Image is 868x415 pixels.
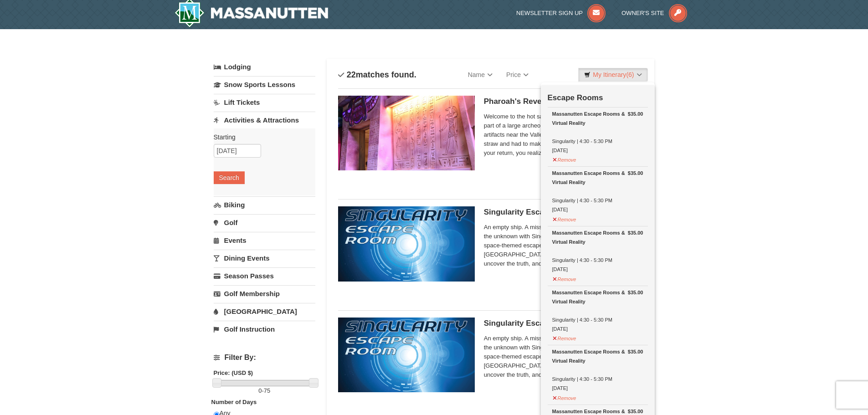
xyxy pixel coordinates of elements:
a: Newsletter Sign Up [516,10,606,16]
strong: $35.00 [628,347,643,356]
span: An empty ship. A missing crew. A mysterious AI. Step into the unknown with Singularity, Massanutt... [484,334,643,379]
div: Massanutten Escape Rooms & Virtual Reality [552,169,643,187]
a: Lift Tickets [214,94,315,111]
button: Remove [552,272,577,284]
h5: Singularity Escape Room - Gold Card [484,319,643,328]
span: 0 [258,387,262,394]
strong: Escape Rooms [548,93,603,102]
img: 6619913-513-94f1c799.jpg [338,318,475,392]
span: An empty ship. A missing crew. A mysterious AI. Step into the unknown with Singularity, Massanutt... [484,223,643,268]
img: 6619913-410-20a124c9.jpg [338,96,475,170]
a: My Itinerary(6) [578,68,647,82]
strong: $35.00 [628,109,643,118]
a: Season Passes [214,267,315,284]
button: Remove [552,332,577,343]
a: Golf Instruction [214,321,315,338]
a: Owner's Site [621,10,687,16]
strong: $35.00 [628,288,643,297]
h5: Pharoah's Revenge Escape Room- Military [484,97,643,106]
button: Remove [552,391,577,403]
button: Remove [552,153,577,164]
div: Singularity | 4:30 - 5:30 PM [DATE] [552,228,643,274]
div: Singularity | 4:30 - 5:30 PM [DATE] [552,347,643,393]
a: Events [214,232,315,249]
div: Massanutten Escape Rooms & Virtual Reality [552,109,643,128]
a: Biking [214,196,315,213]
a: Activities & Attractions [214,112,315,128]
a: Golf Membership [214,285,315,302]
strong: Price: (USD $) [214,369,253,376]
span: (6) [626,71,634,78]
div: Massanutten Escape Rooms & Virtual Reality [552,347,643,365]
a: Price [499,66,535,84]
h5: Singularity Escape Room - Military [484,208,643,217]
h4: Filter By: [214,354,315,362]
a: Dining Events [214,250,315,266]
strong: $35.00 [628,228,643,237]
div: Massanutten Escape Rooms & Virtual Reality [552,288,643,306]
div: Massanutten Escape Rooms & Virtual Reality [552,228,643,246]
span: 75 [264,387,270,394]
a: Name [461,66,499,84]
button: Remove [552,213,577,224]
span: Owner's Site [621,10,664,16]
a: Snow Sports Lessons [214,76,315,93]
span: Welcome to the hot sands of the Egyptian desert. You're part of a large archeological dig team th... [484,112,643,158]
button: Search [214,171,245,184]
img: 6619913-520-2f5f5301.jpg [338,206,475,281]
strong: Number of Days [211,399,257,405]
div: Singularity | 4:30 - 5:30 PM [DATE] [552,288,643,333]
a: Golf [214,214,315,231]
a: Lodging [214,59,315,75]
label: - [214,386,315,395]
span: 22 [347,70,356,79]
div: Singularity | 4:30 - 5:30 PM [DATE] [552,109,643,155]
strong: $35.00 [628,169,643,178]
span: Newsletter Sign Up [516,10,583,16]
div: Singularity | 4:30 - 5:30 PM [DATE] [552,169,643,214]
h4: matches found. [338,70,416,79]
a: [GEOGRAPHIC_DATA] [214,303,315,320]
label: Starting [214,133,308,142]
